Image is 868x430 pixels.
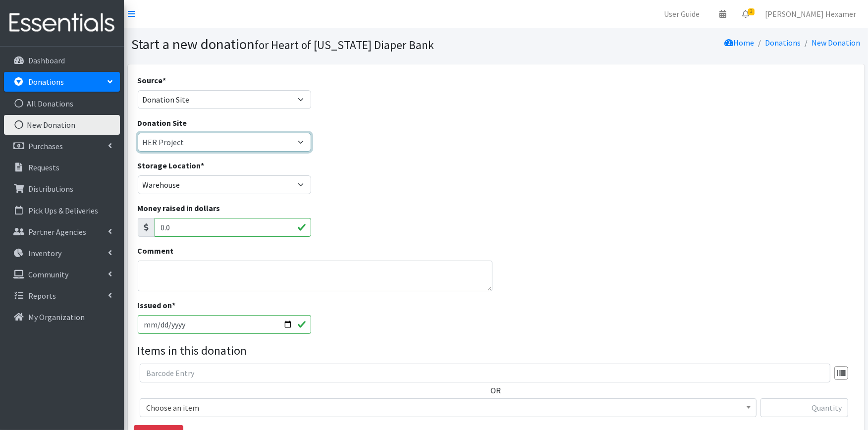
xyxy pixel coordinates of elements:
label: Source [138,74,166,86]
p: Inventory [28,248,61,258]
a: Dashboard [4,51,120,70]
p: Dashboard [28,55,65,65]
p: Requests [28,162,59,172]
label: Storage Location [138,160,205,171]
span: Choose an item [146,401,750,415]
a: Purchases [4,136,120,156]
a: Reports [4,286,120,306]
p: Partner Agencies [28,227,86,237]
a: Pick Ups & Deliveries [4,201,120,220]
a: All Donations [4,94,120,113]
p: Donations [28,77,64,87]
abbr: required [163,75,166,85]
legend: Items in this donation [138,342,855,360]
small: for Heart of [US_STATE] Diaper Bank [255,38,434,52]
a: My Organization [4,307,120,327]
a: Donations [4,72,120,92]
label: Issued on [138,299,176,311]
h1: Start a new donation [132,36,492,53]
span: 3 [748,8,755,15]
p: Pick Ups & Deliveries [28,206,98,215]
a: Partner Agencies [4,222,120,242]
a: New Donation [4,115,120,135]
a: Community [4,265,120,284]
a: Distributions [4,179,120,199]
label: Comment [138,245,174,257]
a: User Guide [656,4,707,24]
img: HumanEssentials [4,6,120,40]
a: [PERSON_NAME] Hexamer [757,4,864,24]
label: OR [491,384,501,396]
abbr: required [201,161,205,170]
a: Requests [4,158,120,177]
p: Reports [28,291,56,301]
input: Barcode Entry [140,364,830,382]
p: Community [28,269,68,279]
a: Inventory [4,243,120,263]
input: Quantity [760,398,848,417]
a: Home [725,38,755,48]
p: Distributions [28,184,73,194]
abbr: required [172,300,176,310]
a: Donations [765,38,801,48]
a: 3 [734,4,757,24]
label: Donation Site [138,117,187,129]
p: Purchases [28,141,63,151]
p: My Organization [28,312,85,322]
a: New Donation [812,38,861,48]
label: Money raised in dollars [138,202,220,214]
span: Choose an item [140,398,757,417]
